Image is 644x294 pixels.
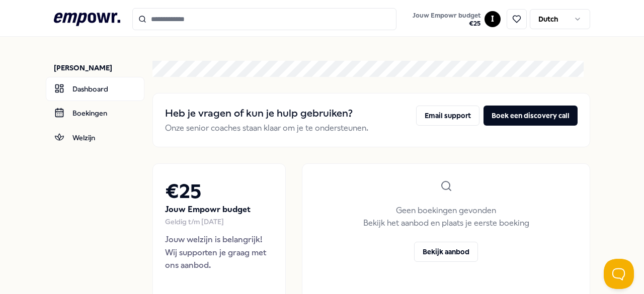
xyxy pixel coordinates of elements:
[54,63,144,73] p: [PERSON_NAME]
[414,242,478,262] button: Bekijk aanbod
[165,106,368,122] h2: Heb je vragen of kun je hulp gebruiken?
[413,12,480,20] span: Jouw Empowr budget
[132,8,397,30] input: Search for products, categories or subcategories
[413,20,480,28] span: € 25
[411,10,482,30] button: Jouw Empowr budget€25
[165,233,273,272] p: Jouw welzijn is belangrijk! Wij supporten je graag met ons aanbod.
[409,9,485,30] a: Jouw Empowr budget€25
[416,106,479,135] a: Email support
[46,126,144,150] a: Welzijn
[363,204,529,230] p: Geen boekingen gevonden Bekijk het aanbod en plaats je eerste boeking
[165,122,368,135] p: Onze senior coaches staan klaar om je te ondersteunen.
[484,106,578,126] button: Boek een discovery call
[46,101,144,125] a: Boekingen
[416,106,479,126] button: Email support
[165,216,273,227] div: Geldig t/m [DATE]
[46,77,144,101] a: Dashboard
[604,259,634,289] iframe: Help Scout Beacon - Open
[165,176,273,208] h2: € 25
[485,11,501,27] button: I
[165,203,273,216] p: Jouw Empowr budget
